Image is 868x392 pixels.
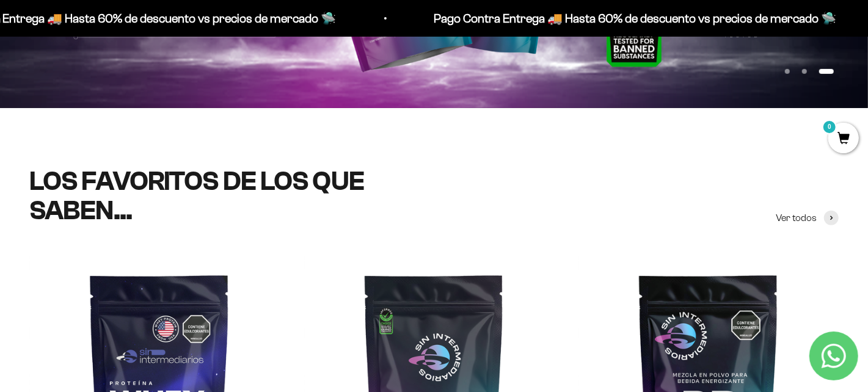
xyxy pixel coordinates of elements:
a: Ver todos [776,210,839,226]
span: Ver todos [776,210,817,226]
p: Pago Contra Entrega 🚚 Hasta 60% de descuento vs precios de mercado 🛸 [243,9,646,28]
mark: 0 [822,120,837,134]
a: 0 [828,132,859,146]
split-lines: LOS FAVORITOS DE LOS QUE SABEN... [29,166,364,225]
